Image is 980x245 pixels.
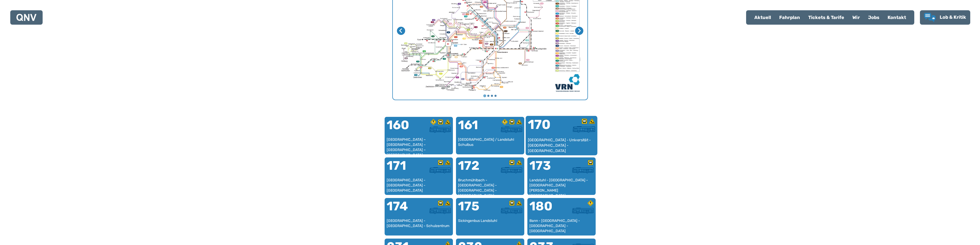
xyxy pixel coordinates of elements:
[458,178,522,193] div: Bruchmühlbach - [GEOGRAPHIC_DATA] - [GEOGRAPHIC_DATA] - [GEOGRAPHIC_DATA] - [GEOGRAPHIC_DATA]
[501,127,522,133] img: Überlandbus
[393,94,587,98] ul: Wählen Sie eine Seite zum Anzeigen
[387,218,451,233] div: [GEOGRAPHIC_DATA] - [GEOGRAPHIC_DATA] - Schulzentrum
[458,119,490,137] div: 161
[529,218,594,233] div: Bann - [GEOGRAPHIC_DATA] - [GEOGRAPHIC_DATA] - [GEOGRAPHIC_DATA]
[458,200,490,219] div: 175
[501,167,522,173] img: Überlandbus
[430,167,451,173] img: Überlandbus
[387,200,419,219] div: 174
[458,137,522,152] div: [GEOGRAPHIC_DATA] / Landstuhl Schulbus
[491,95,493,97] button: Gehe zu Seite 3
[387,119,419,137] div: 160
[16,12,36,23] a: QNV Logo
[883,11,910,24] a: Kontakt
[501,208,522,214] img: Überlandbus
[458,159,490,178] div: 172
[397,27,405,35] button: Letzte Seite
[494,95,497,97] button: Gehe zu Seite 4
[483,95,486,97] button: Gehe zu Seite 1
[528,137,595,153] div: [GEOGRAPHIC_DATA] - Universität - [GEOGRAPHIC_DATA] - [GEOGRAPHIC_DATA]
[864,11,883,24] a: Jobs
[750,11,775,24] a: Aktuell
[924,13,966,22] a: Lob & Kritik
[458,218,522,233] div: Sickingenbus Landstuhl
[528,118,561,137] div: 170
[430,127,451,133] img: Überlandbus
[16,14,36,21] img: QNV Logo
[572,167,594,173] img: Überlandbus
[529,159,562,178] div: 173
[804,11,848,24] a: Tickets & Tarife
[529,178,594,193] div: Landstuhl - [GEOGRAPHIC_DATA] - [GEOGRAPHIC_DATA][PERSON_NAME][GEOGRAPHIC_DATA]
[575,27,583,35] button: Nächste Seite
[387,159,419,178] div: 171
[940,14,966,20] span: Lob & Kritik
[775,11,804,24] a: Fahrplan
[430,208,451,214] img: Überlandbus
[848,11,864,24] a: Wir
[573,126,595,133] img: Überlandbus
[529,200,562,219] div: 180
[487,95,489,97] button: Gehe zu Seite 2
[387,137,451,152] div: [GEOGRAPHIC_DATA] – [GEOGRAPHIC_DATA] – [GEOGRAPHIC_DATA] – [GEOGRAPHIC_DATA] – [GEOGRAPHIC_DATA]...
[572,208,594,214] img: Überlandbus
[387,178,451,193] div: [GEOGRAPHIC_DATA] - [GEOGRAPHIC_DATA] - [GEOGRAPHIC_DATA]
